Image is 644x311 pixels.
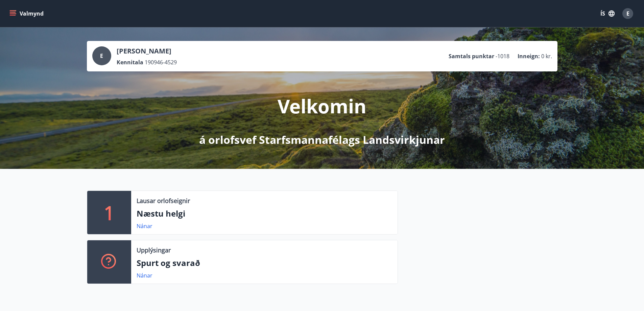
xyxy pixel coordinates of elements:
button: menu [8,7,46,20]
p: [PERSON_NAME] [117,46,177,56]
p: Velkomin [278,93,366,119]
a: Nánar [137,272,152,279]
p: Inneign : [518,52,540,60]
p: Spurt og svarað [137,257,392,269]
span: E [100,52,103,60]
p: Upplýsingar [137,246,171,254]
p: á orlofsvef Starfsmannafélags Landsvirkjunar [199,132,445,147]
p: 1 [104,200,115,225]
a: Nánar [137,222,152,230]
button: ÍS [597,7,618,20]
p: Kennitala [117,59,143,66]
p: Lausar orlofseignir [137,196,190,205]
p: Samtals punktar [449,52,494,60]
span: E [626,10,629,17]
span: 0 kr. [541,52,552,60]
button: E [620,5,636,22]
span: -1018 [496,52,509,60]
p: Næstu helgi [137,208,392,219]
span: 190946-4529 [145,59,177,66]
